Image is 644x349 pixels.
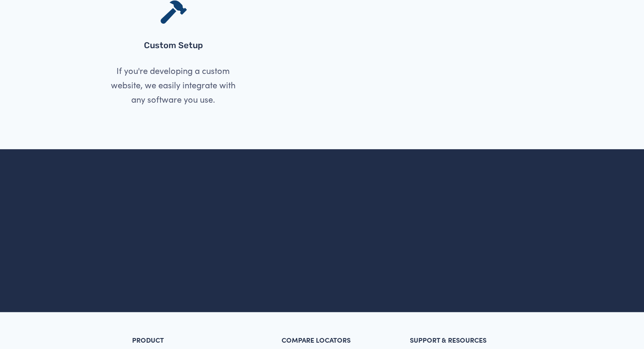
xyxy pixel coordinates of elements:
[282,335,351,344] strong: COMPARE LOCATORS
[106,41,240,50] h4: Custom Setup
[410,335,486,344] strong: SUPPORT & RESOURCES
[106,63,240,106] p: If you're developing a custom website, we easily integrate with any software you use.
[132,335,164,344] strong: PRODUCT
